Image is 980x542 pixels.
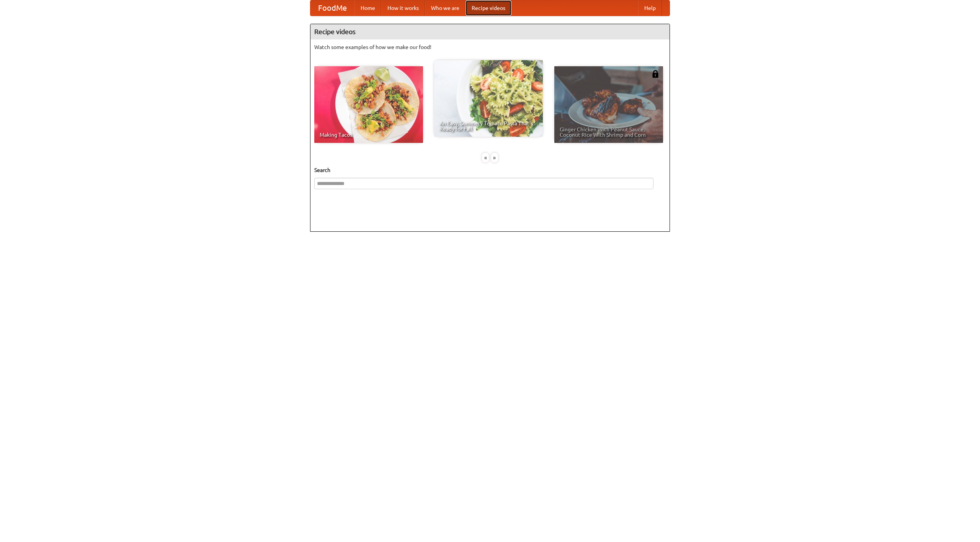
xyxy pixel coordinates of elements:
img: 483408.png [652,70,659,78]
a: Help [638,0,662,16]
a: An Easy, Summery Tomato Pasta That's Ready for Fall [434,60,543,137]
span: An Easy, Summery Tomato Pasta That's Ready for Fall [439,121,537,131]
div: « [482,153,489,162]
div: » [491,153,498,162]
p: Watch some examples of how we make our food! [314,43,666,51]
a: Home [354,0,381,16]
h4: Recipe videos [310,24,670,39]
a: Making Tacos [314,66,423,143]
a: Recipe videos [465,0,511,16]
a: FoodMe [310,0,354,16]
a: How it works [381,0,425,16]
a: Who we are [425,0,465,16]
h5: Search [314,166,666,174]
span: Making Tacos [320,132,418,138]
